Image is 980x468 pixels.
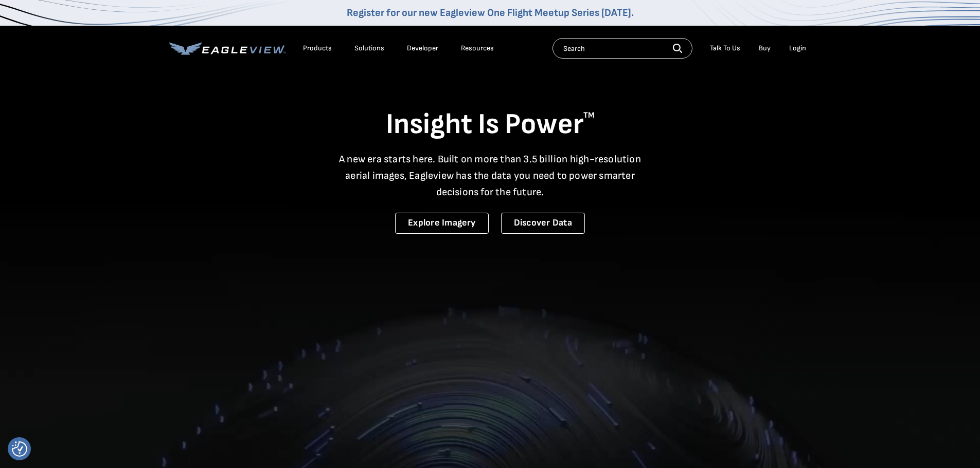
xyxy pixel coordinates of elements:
[710,44,740,53] div: Talk To Us
[461,44,494,53] div: Resources
[407,44,438,53] a: Developer
[501,213,585,234] a: Discover Data
[333,151,648,200] p: A new era starts here. Built on more than 3.5 billion high-resolution aerial images, Eagleview ha...
[347,7,634,19] a: Register for our new Eagleview One Flight Meetup Series [DATE].
[354,44,384,53] div: Solutions
[583,110,595,120] sup: TM
[169,107,811,143] h1: Insight Is Power
[759,44,771,53] a: Buy
[12,441,27,457] button: Consent Preferences
[789,44,806,53] div: Login
[395,213,489,234] a: Explore Imagery
[553,38,692,59] input: Search
[12,441,27,457] img: Revisit consent button
[303,44,332,53] div: Products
